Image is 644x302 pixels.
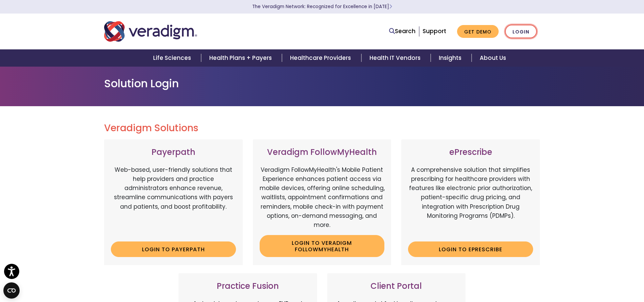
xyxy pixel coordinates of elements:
[185,281,310,291] h3: Practice Fusion
[457,25,499,38] a: Get Demo
[104,20,197,43] img: Veradigm logo
[431,49,472,67] a: Insights
[260,235,385,257] a: Login to Veradigm FollowMyHealth
[104,122,540,134] h2: Veradigm Solutions
[472,49,514,67] a: About Us
[334,281,459,291] h3: Client Portal
[423,27,446,35] a: Support
[252,3,392,10] a: The Veradigm Network: Recognized for Excellence in [DATE]Learn More
[201,49,282,67] a: Health Plans + Payers
[408,147,533,157] h3: ePrescribe
[111,147,236,157] h3: Payerpath
[514,253,636,294] iframe: Drift Chat Widget
[145,49,201,67] a: Life Sciences
[408,165,533,236] p: A comprehensive solution that simplifies prescribing for healthcare providers with features like ...
[361,49,431,67] a: Health IT Vendors
[389,3,392,10] span: Learn More
[282,49,361,67] a: Healthcare Providers
[260,165,385,230] p: Veradigm FollowMyHealth's Mobile Patient Experience enhances patient access via mobile devices, o...
[505,25,537,39] a: Login
[389,27,415,36] a: Search
[104,77,540,90] h1: Solution Login
[408,241,533,257] a: Login to ePrescribe
[111,241,236,257] a: Login to Payerpath
[260,147,385,157] h3: Veradigm FollowMyHealth
[111,165,236,236] p: Web-based, user-friendly solutions that help providers and practice administrators enhance revenu...
[3,282,20,299] button: Open CMP widget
